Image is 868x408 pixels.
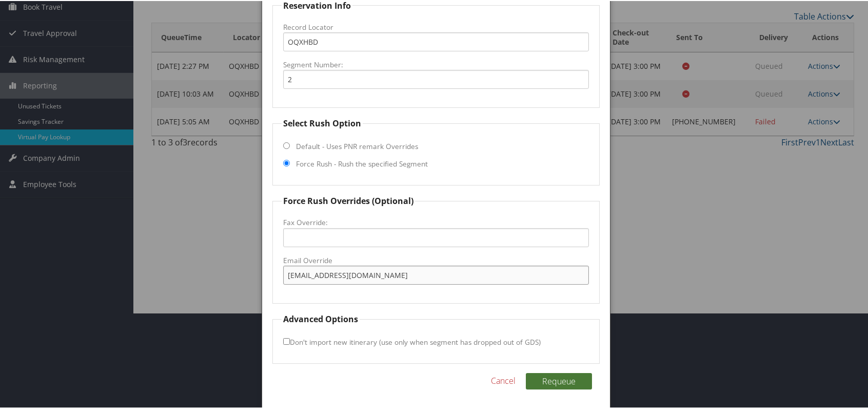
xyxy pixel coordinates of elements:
[283,21,589,31] label: Record Locator
[283,331,541,350] label: Don't import new itinerary (use only when segment has dropped out of GDS)
[491,374,516,386] a: Cancel
[296,140,418,151] label: Default - Uses PNR remark Overrides
[283,216,589,227] label: Fax Override:
[282,116,363,128] legend: Select Rush Option
[283,59,589,69] label: Segment Number:
[282,312,360,324] legend: Advanced Options
[283,337,290,344] input: Don't import new itinerary (use only when segment has dropped out of GDS)
[282,194,415,206] legend: Force Rush Overrides (Optional)
[296,158,428,168] label: Force Rush - Rush the specified Segment
[283,254,589,265] label: Email Override
[526,372,592,388] button: Requeue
